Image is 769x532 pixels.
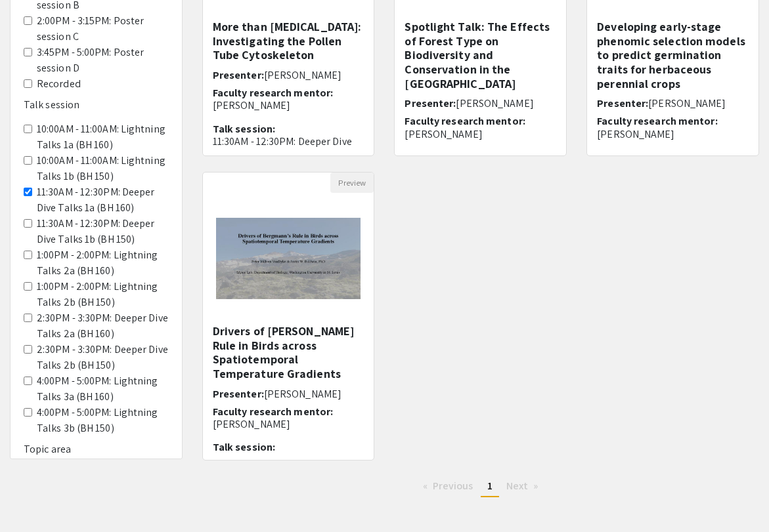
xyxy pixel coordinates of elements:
label: Recorded [37,76,81,92]
h6: Presenter: [213,69,364,81]
h6: Talk session [24,98,169,111]
ul: Pagination [202,476,759,497]
h6: Topic area [24,443,169,455]
span: [PERSON_NAME] [648,96,726,110]
label: 2:30PM - 3:30PM: Deeper Dive Talks 2b (BH 150) [37,342,169,373]
span: [PERSON_NAME] [456,96,533,110]
p: 11:30AM - 12:30PM: Deeper Dive Talks 1a (BH 160) [213,135,364,160]
label: 4:00PM - 5:00PM: Lightning Talks 3a (BH 160) [37,373,169,405]
h5: Drivers of [PERSON_NAME] Rule in Birds across Spatiotemporal Temperature Gradients [213,324,364,380]
h6: Presenter: [405,97,556,110]
span: Faculty research mentor: [597,114,717,128]
h5: Developing early-stage phenomic selection models to predict germination traits for herbaceous per... [597,20,749,91]
button: Preview [330,173,374,193]
span: Previous [433,479,473,493]
span: Talk session: [213,440,275,454]
span: [PERSON_NAME] [264,68,341,82]
p: [PERSON_NAME] [405,128,556,140]
p: [PERSON_NAME] [597,128,749,140]
span: Faculty research mentor: [213,86,333,100]
label: 1:00PM - 2:00PM: Lightning Talks 2a (BH 160) [37,247,169,279]
span: Next [506,479,528,493]
label: 10:00AM - 11:00AM: Lightning Talks 1a (BH 160) [37,121,169,153]
label: 11:30AM - 12:30PM: Deeper Dive Talks 1a (BH 160) [37,184,169,216]
h5: Spotlight Talk: The Effects of Forest Type on Biodiversity and Conservation in the [GEOGRAPHIC_DATA] [405,20,556,91]
iframe: Chat [10,473,56,522]
label: 10:00AM - 11:00AM: Lightning Talks 1b (BH 150) [37,153,169,184]
span: Faculty research mentor: [213,405,333,419]
span: 1 [487,479,493,493]
img: <p>Drivers of Bergmann’s Rule in Birds across Spatiotemporal Temperature Gradients</p> [203,205,374,312]
span: [PERSON_NAME] [264,387,341,401]
p: [PERSON_NAME] [213,418,364,430]
p: [PERSON_NAME] [213,99,364,112]
div: Open Presentation <p>Drivers of Bergmann’s Rule in Birds across Spatiotemporal Temperature Gradie... [202,172,375,460]
label: 4:00PM - 5:00PM: Lightning Talks 3b (BH 150) [37,405,169,436]
label: 3:45PM - 5:00PM: Poster session D [37,45,169,76]
h5: More than [MEDICAL_DATA]: Investigating the Pollen Tube Cytoskeleton [213,20,364,62]
h6: Presenter: [213,388,364,400]
label: 1:00PM - 2:00PM: Lightning Talks 2b (BH 150) [37,279,169,310]
label: 2:30PM - 3:30PM: Deeper Dive Talks 2a (BH 160) [37,310,169,342]
span: Faculty research mentor: [405,114,525,128]
span: Talk session: [213,122,275,136]
label: 11:30AM - 12:30PM: Deeper Dive Talks 1b (BH 150) [37,216,169,247]
label: 2:00PM - 3:15PM: Poster session C [37,13,169,45]
h6: Presenter: [597,97,749,110]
